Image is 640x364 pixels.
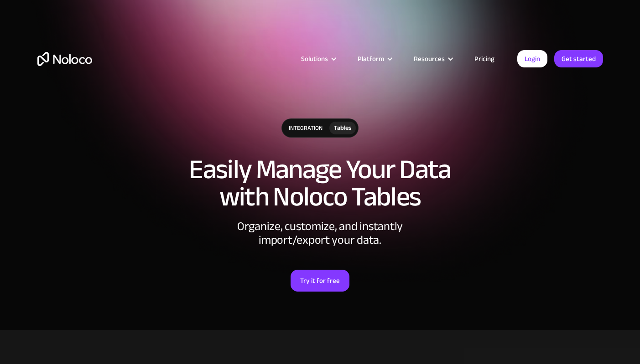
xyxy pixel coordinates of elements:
div: Platform [358,53,384,65]
a: Try it for free [291,270,349,292]
a: home [37,52,92,66]
div: Tables [334,123,351,133]
div: Solutions [301,53,328,65]
a: Get started [554,50,603,67]
div: Resources [402,53,463,65]
div: Platform [346,53,402,65]
h1: Easily Manage Your Data with Noloco Tables [37,156,603,210]
div: integration [282,119,329,137]
a: Login [517,50,547,67]
a: Pricing [463,53,506,65]
div: Resources [414,53,445,65]
div: Try it for free [300,275,340,287]
div: Solutions [290,53,346,65]
div: Organize, customize, and instantly import/export your data. [183,220,457,247]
